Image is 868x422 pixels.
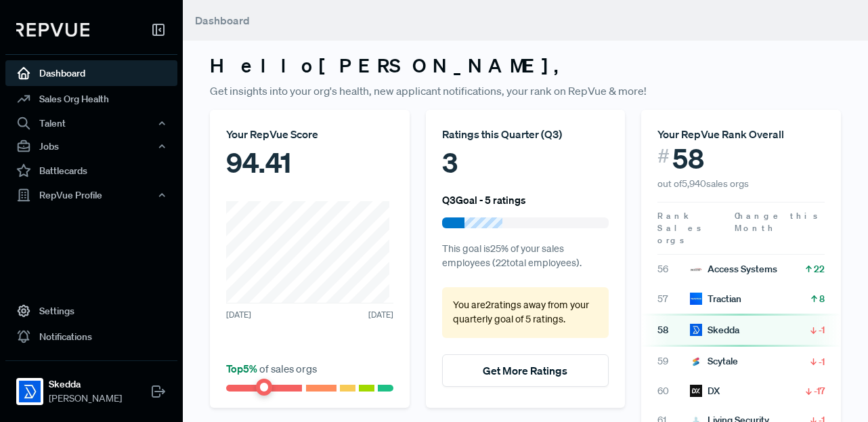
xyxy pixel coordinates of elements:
[226,309,251,321] span: [DATE]
[226,142,393,183] div: 94.41
[690,262,777,276] div: Access Systems
[814,384,825,398] span: -17
[690,293,702,305] img: Tractian
[657,323,690,337] span: 58
[735,210,820,234] span: Change this Month
[5,360,177,411] a: SkeddaSkedda[PERSON_NAME]
[690,292,741,306] div: Tractian
[442,354,609,387] button: Get More Ratings
[5,324,177,350] a: Notifications
[442,142,609,183] div: 3
[5,112,177,135] button: Talent
[690,385,702,397] img: DX
[819,323,825,337] span: -1
[672,142,704,175] span: 58
[442,194,526,206] h6: Q3 Goal - 5 ratings
[657,142,670,170] span: #
[49,392,122,406] span: [PERSON_NAME]
[819,355,825,368] span: -1
[657,354,690,368] span: 59
[442,126,609,142] div: Ratings this Quarter ( Q3 )
[690,354,738,368] div: Scytale
[657,127,784,141] span: Your RepVue Rank Overall
[49,377,122,392] strong: Skedda
[368,309,393,321] span: [DATE]
[226,362,259,375] span: Top 5 %
[657,222,703,246] span: Sales orgs
[195,14,250,27] span: Dashboard
[819,292,825,305] span: 8
[210,83,841,99] p: Get insights into your org's health, new applicant notifications, your rank on RepVue & more!
[5,86,177,112] a: Sales Org Health
[690,263,702,276] img: Access Systems
[690,323,739,337] div: Skedda
[5,184,177,207] button: RepVue Profile
[16,23,89,37] img: RepVue
[226,126,393,142] div: Your RepVue Score
[690,356,702,368] img: Scytale
[226,362,317,375] span: of sales orgs
[5,158,177,184] a: Battlecards
[657,292,690,306] span: 57
[442,242,609,271] p: This goal is 25 % of your sales employees ( 22 total employees).
[657,384,690,398] span: 60
[690,324,702,336] img: Skedda
[657,210,690,222] span: Rank
[657,262,690,276] span: 56
[19,381,41,402] img: Skedda
[453,298,599,327] p: You are 2 ratings away from your quarterly goal of 5 ratings .
[5,135,177,158] button: Jobs
[690,384,720,398] div: DX
[814,262,825,276] span: 22
[5,298,177,324] a: Settings
[657,177,749,190] span: out of 5,940 sales orgs
[210,54,841,77] h3: Hello [PERSON_NAME] ,
[5,60,177,86] a: Dashboard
